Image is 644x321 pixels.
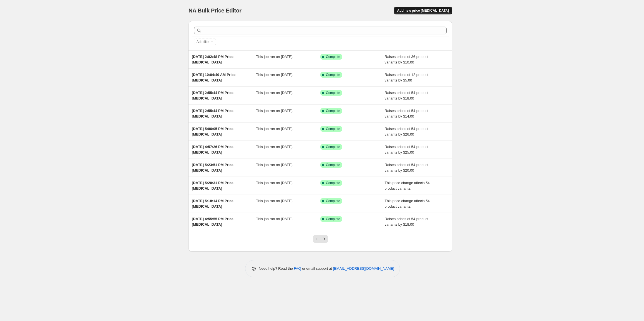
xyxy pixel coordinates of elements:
span: [DATE] 5:06:05 PM Price [MEDICAL_DATA] [192,127,233,136]
button: Add filter [194,39,216,45]
span: Complete [326,55,340,59]
span: [DATE] 10:04:49 AM Price [MEDICAL_DATA] [192,73,236,82]
span: This job ran on [DATE]. [256,91,293,95]
span: or email support at [301,266,333,271]
span: This job ran on [DATE]. [256,127,293,131]
span: [DATE] 2:02:48 PM Price [MEDICAL_DATA] [192,55,233,64]
span: This job ran on [DATE]. [256,217,293,221]
span: Complete [326,73,340,77]
span: [DATE] 5:20:31 PM Price [MEDICAL_DATA] [192,181,233,190]
span: NA Bulk Price Editor [188,7,241,14]
button: Add new price [MEDICAL_DATA] [394,7,452,14]
span: This job ran on [DATE]. [256,55,293,59]
span: Complete [326,109,340,113]
span: [DATE] 2:55:44 PM Price [MEDICAL_DATA] [192,109,233,118]
span: This job ran on [DATE]. [256,109,293,113]
span: Add new price [MEDICAL_DATA] [397,8,449,13]
span: Raises prices of 54 product variants by $14.00 [385,109,429,118]
a: [EMAIL_ADDRESS][DOMAIN_NAME] [333,266,394,271]
nav: Pagination [313,235,328,243]
span: [DATE] 5:18:14 PM Price [MEDICAL_DATA] [192,199,233,208]
span: This price change affects 54 product variants. [385,199,430,208]
span: Complete [326,91,340,95]
span: Raises prices of 54 product variants by $20.00 [385,163,429,172]
span: Complete [326,217,340,221]
span: Add filter [197,40,210,44]
span: This job ran on [DATE]. [256,181,293,185]
span: This price change affects 54 product variants. [385,181,430,190]
span: This job ran on [DATE]. [256,145,293,149]
span: Complete [326,199,340,203]
span: Complete [326,127,340,131]
span: This job ran on [DATE]. [256,73,293,77]
span: Raises prices of 54 product variants by $26.00 [385,127,429,136]
button: Next [320,235,328,243]
span: Raises prices of 54 product variants by $18.00 [385,91,429,100]
span: Raises prices of 54 product variants by $18.00 [385,217,429,226]
span: Raises prices of 54 product variants by $25.00 [385,145,429,154]
span: Raises prices of 12 product variants by $5.00 [385,73,429,82]
span: This job ran on [DATE]. [256,199,293,203]
span: Raises prices of 36 product variants by $10.00 [385,55,429,64]
a: FAQ [294,266,301,271]
span: [DATE] 5:23:51 PM Price [MEDICAL_DATA] [192,163,233,172]
span: This job ran on [DATE]. [256,163,293,167]
span: [DATE] 4:55:55 PM Price [MEDICAL_DATA] [192,217,233,226]
span: Complete [326,145,340,149]
span: Complete [326,163,340,167]
span: [DATE] 2:55:44 PM Price [MEDICAL_DATA] [192,91,233,100]
span: Complete [326,181,340,185]
span: Need help? Read the [259,266,294,271]
span: [DATE] 4:57:26 PM Price [MEDICAL_DATA] [192,145,233,154]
